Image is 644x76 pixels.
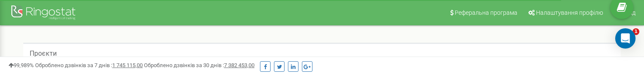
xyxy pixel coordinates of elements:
span: Реферальна програма [455,9,517,16]
div: Open Intercom Messenger [615,28,636,49]
u: 1 745 115,00 [112,62,143,68]
span: Оброблено дзвінків за 7 днів : [35,62,143,68]
span: 99,989% [8,62,34,68]
span: 1 [633,28,639,35]
u: 7 382 453,00 [224,62,254,68]
h5: Проєкти [30,50,57,57]
span: Налаштування профілю [536,9,603,16]
span: Оброблено дзвінків за 30 днів : [144,62,254,68]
